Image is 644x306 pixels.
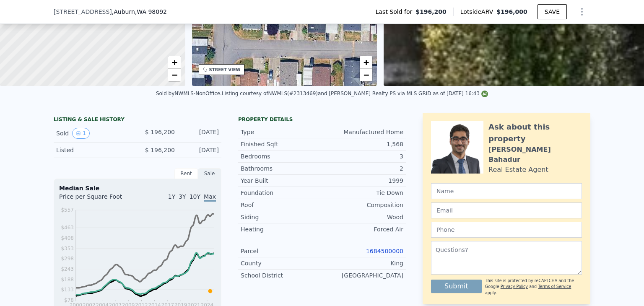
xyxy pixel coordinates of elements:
span: [STREET_ADDRESS] [54,8,112,16]
div: [DATE] [182,128,219,139]
a: Terms of Service [538,284,571,289]
div: Tie Down [322,189,403,197]
div: Siding [241,213,322,221]
input: Name [431,183,582,199]
div: Roof [241,201,322,209]
span: − [171,70,177,80]
button: SAVE [538,4,567,19]
div: Foundation [241,189,322,197]
tspan: $298 [61,256,74,262]
span: Lotside ARV [460,8,496,16]
span: Max [204,193,216,202]
button: Show Options [574,3,590,20]
div: Manufactured Home [322,128,403,136]
div: Finished Sqft [241,140,322,148]
button: View historical data [72,128,90,139]
a: 1684500000 [366,248,403,254]
button: Submit [431,280,482,293]
div: Property details [238,116,406,123]
div: Price per Square Foot [59,192,138,206]
a: Zoom in [168,56,181,69]
div: STREET VIEW [209,67,241,73]
span: − [364,70,369,80]
div: Parcel [241,247,322,255]
input: Email [431,202,582,218]
tspan: $133 [61,287,74,293]
span: + [171,57,177,67]
div: Bedrooms [241,152,322,161]
div: Year Built [241,176,322,185]
div: This site is protected by reCAPTCHA and the Google and apply. [485,278,582,296]
tspan: $78 [64,297,74,303]
tspan: $353 [61,246,74,252]
div: Bathrooms [241,164,322,173]
div: LISTING & SALE HISTORY [54,116,221,124]
div: Composition [322,201,403,209]
span: $196,000 [496,8,527,15]
div: [DATE] [182,146,219,154]
span: Last Sold for [376,8,416,16]
div: School District [241,271,322,280]
tspan: $188 [61,277,74,283]
div: Ask about this property [488,121,582,145]
div: Sold [56,128,131,139]
a: Zoom out [168,69,181,81]
div: Listed [56,146,131,154]
span: , Auburn [112,8,167,16]
div: Listing courtesy of NWMLS (#2313469) and [PERSON_NAME] Realty PS via MLS GRID as of [DATE] 16:43 [222,91,488,96]
div: [PERSON_NAME] Bahadur [488,145,582,165]
div: [GEOGRAPHIC_DATA] [322,271,403,280]
a: Zoom in [360,56,372,69]
div: King [322,259,403,267]
div: Type [241,128,322,136]
span: 3Y [179,193,186,200]
div: County [241,259,322,267]
div: Real Estate Agent [488,165,548,175]
div: Forced Air [322,225,403,233]
tspan: $463 [61,225,74,231]
span: $ 196,200 [145,129,175,135]
div: Median Sale [59,184,216,192]
input: Phone [431,222,582,238]
tspan: $557 [61,207,74,213]
div: Sale [198,168,221,179]
div: Wood [322,213,403,221]
span: , WA 98092 [135,8,167,15]
div: 1,568 [322,140,403,148]
span: $ 196,200 [145,147,175,153]
div: Sold by NWMLS-NonOffice . [156,91,222,96]
div: 1999 [322,176,403,185]
div: Rent [174,168,198,179]
div: Heating [241,225,322,233]
span: + [364,57,369,67]
div: 3 [322,152,403,161]
span: 10Y [190,193,200,200]
tspan: $243 [61,266,74,272]
img: NWMLS Logo [481,91,488,97]
a: Zoom out [360,69,372,81]
span: $196,200 [415,8,447,16]
tspan: $408 [61,235,74,241]
a: Privacy Policy [501,284,528,289]
span: 1Y [168,193,175,200]
div: 2 [322,164,403,173]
